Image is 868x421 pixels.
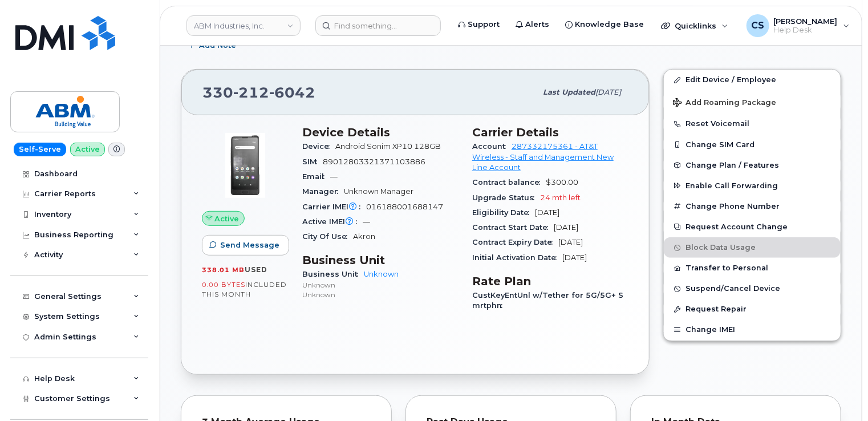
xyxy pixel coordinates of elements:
[653,14,736,37] div: Quicklinks
[323,157,425,166] span: 89012803321371103886
[664,258,841,278] button: Transfer to Personal
[664,155,841,176] button: Change Plan / Features
[673,98,776,109] span: Add Roaming Package
[302,217,363,226] span: Active IMEI
[302,280,459,290] p: Unknown
[472,208,535,217] span: Eligibility Date
[472,193,540,202] span: Upgrade Status
[675,21,716,30] span: Quicklinks
[302,187,344,196] span: Manager
[774,17,838,26] span: [PERSON_NAME]
[302,157,323,166] span: SIM
[302,142,335,151] span: Device
[554,223,578,232] span: [DATE]
[366,203,443,211] span: 016188001688147
[202,266,245,274] span: 338.01 MB
[686,285,780,293] span: Suspend/Cancel Device
[363,217,370,226] span: —
[664,70,841,90] a: Edit Device / Employee
[664,90,841,114] button: Add Roaming Package
[472,142,512,151] span: Account
[364,270,399,278] a: Unknown
[186,15,301,36] a: ABM Industries, Inc.
[315,15,441,36] input: Find something...
[664,278,841,299] button: Suspend/Cancel Device
[739,14,858,37] div: Chris Smith
[664,299,841,319] button: Request Repair
[220,240,279,250] span: Send Message
[664,237,841,258] button: Block Data Usage
[302,253,459,267] h3: Business Unit
[233,84,269,101] span: 212
[344,187,413,196] span: Unknown Manager
[330,172,338,181] span: —
[472,126,628,139] h3: Carrier Details
[245,265,267,274] span: used
[562,253,587,262] span: [DATE]
[202,84,315,101] span: 330
[302,172,330,181] span: Email
[302,126,459,139] h3: Device Details
[686,161,779,169] span: Change Plan / Features
[302,270,364,278] span: Business Unit
[543,88,595,96] span: Last updated
[468,19,500,30] span: Support
[575,19,644,30] span: Knowledge Base
[595,88,621,96] span: [DATE]
[472,253,562,262] span: Initial Activation Date
[774,26,838,35] span: Help Desk
[202,280,287,299] span: included this month
[664,135,841,155] button: Change SIM Card
[535,208,559,217] span: [DATE]
[472,178,546,187] span: Contract balance
[525,19,549,30] span: Alerts
[211,131,279,200] img: image20231002-3703462-16o6i1x.jpeg
[302,290,459,299] p: Unknown
[546,178,578,187] span: $300.00
[472,238,558,246] span: Contract Expiry Date
[664,196,841,217] button: Change Phone Number
[508,13,557,36] a: Alerts
[472,291,623,310] span: CustKeyEntUnl w/Tether for 5G/5G+ Smrtphn
[557,13,652,36] a: Knowledge Base
[686,181,778,190] span: Enable Call Forwarding
[664,114,841,134] button: Reset Voicemail
[269,84,315,101] span: 6042
[472,142,614,172] a: 287332175361 - AT&T Wireless - Staff and Management New Line Account
[335,142,441,151] span: Android Sonim XP10 128GB
[302,232,353,241] span: City Of Use
[751,19,764,33] span: CS
[664,319,841,340] button: Change IMEI
[664,217,841,237] button: Request Account Change
[540,193,581,202] span: 24 mth left
[664,176,841,196] button: Enable Call Forwarding
[353,232,375,241] span: Akron
[472,274,628,288] h3: Rate Plan
[302,203,366,211] span: Carrier IMEI
[202,281,245,289] span: 0.00 Bytes
[202,235,289,256] button: Send Message
[215,213,240,224] span: Active
[450,13,508,36] a: Support
[558,238,583,246] span: [DATE]
[472,223,554,232] span: Contract Start Date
